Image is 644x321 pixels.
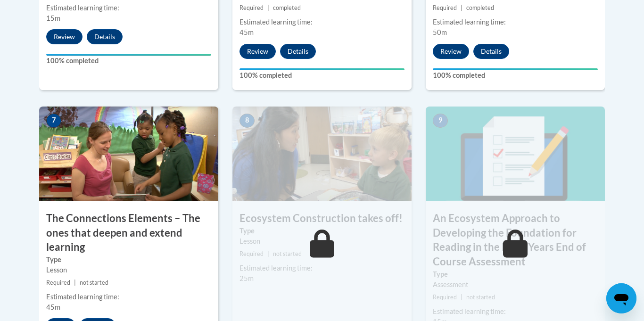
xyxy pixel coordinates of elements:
[433,70,598,81] label: 100% completed
[433,294,457,301] span: Required
[46,279,70,286] span: Required
[46,56,211,66] label: 100% completed
[426,211,605,269] h3: An Ecosystem Approach to Developing the Foundation for Reading in the Early Years End of Course A...
[46,114,61,128] span: 7
[46,29,83,44] button: Review
[239,28,254,36] span: 45m
[433,28,447,36] span: 50m
[426,107,605,201] img: Course Image
[46,54,211,56] div: Your progress
[466,294,495,301] span: not started
[273,4,301,11] span: completed
[46,292,211,302] div: Estimated learning time:
[46,3,211,13] div: Estimated learning time:
[433,269,598,280] label: Type
[433,17,598,27] div: Estimated learning time:
[74,279,76,286] span: |
[87,29,123,44] button: Details
[239,17,405,27] div: Estimated learning time:
[433,68,598,70] div: Your progress
[239,68,405,70] div: Your progress
[46,303,60,311] span: 45m
[280,44,316,59] button: Details
[239,226,405,236] label: Type
[239,236,405,247] div: Lesson
[461,294,462,301] span: |
[232,211,412,226] h3: Ecosystem Construction takes off!
[433,4,457,11] span: Required
[46,255,211,265] label: Type
[433,306,598,317] div: Estimated learning time:
[267,4,269,11] span: |
[433,114,448,128] span: 9
[46,265,211,275] div: Lesson
[239,44,276,59] button: Review
[466,4,494,11] span: completed
[80,279,108,286] span: not started
[473,44,509,59] button: Details
[46,14,60,22] span: 15m
[239,263,405,273] div: Estimated learning time:
[267,250,269,257] span: |
[273,250,302,257] span: not started
[606,283,636,313] iframe: Button to launch messaging window
[433,280,598,290] div: Assessment
[239,70,405,81] label: 100% completed
[239,114,255,128] span: 8
[239,250,264,257] span: Required
[461,4,462,11] span: |
[39,107,218,201] img: Course Image
[239,4,264,11] span: Required
[433,44,469,59] button: Review
[232,107,412,201] img: Course Image
[39,211,218,255] h3: The Connections Elements – The ones that deepen and extend learning
[239,274,254,282] span: 25m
